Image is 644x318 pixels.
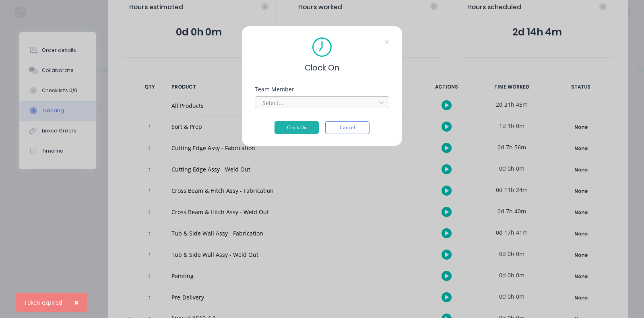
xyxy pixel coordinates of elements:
button: Close [66,293,87,312]
button: Cancel [325,121,369,134]
div: Team Member [255,87,389,92]
button: Clock On [275,121,319,134]
div: Token expired [24,298,62,307]
span: × [74,297,79,308]
span: Clock On [305,62,339,74]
